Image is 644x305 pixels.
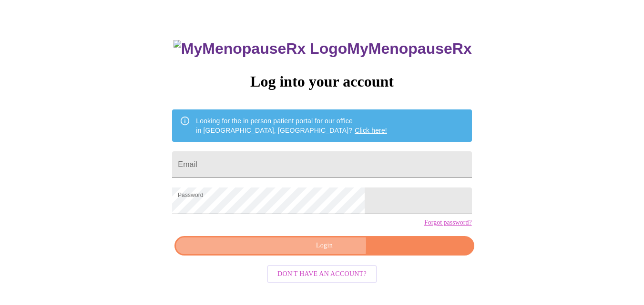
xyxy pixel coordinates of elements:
[174,236,474,256] button: Login
[174,40,347,58] img: MyMenopauseRx Logo
[185,240,463,252] span: Login
[424,219,472,226] a: Forgot password?
[355,127,387,134] a: Click here!
[196,112,387,139] div: Looking for the in person patient portal for our office in [GEOGRAPHIC_DATA], [GEOGRAPHIC_DATA]?
[172,73,471,90] h3: Log into your account
[174,40,472,58] h3: MyMenopauseRx
[267,265,377,284] button: Don't have an account?
[265,269,379,277] a: Don't have an account?
[277,268,367,280] span: Don't have an account?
